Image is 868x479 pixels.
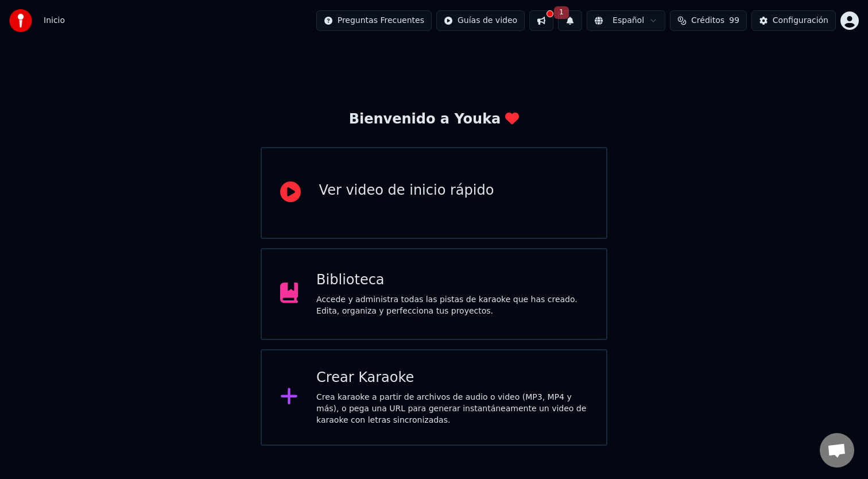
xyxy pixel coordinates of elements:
[751,10,836,31] button: Configuración
[44,15,65,26] span: Inicio
[436,10,525,31] button: Guías de video
[670,10,747,31] button: Créditos99
[349,110,520,129] div: Bienvenido a Youka
[319,181,494,200] div: Ver video de inicio rápido
[316,10,432,31] button: Preguntas Frecuentes
[9,9,32,32] img: youka
[554,6,569,19] span: 1
[316,294,588,317] div: Accede y administra todas las pistas de karaoke que has creado. Edita, organiza y perfecciona tus...
[316,392,588,426] div: Crea karaoke a partir de archivos de audio o video (MP3, MP4 y más), o pega una URL para generar ...
[729,15,739,26] span: 99
[44,15,65,26] nav: breadcrumb
[316,271,588,289] div: Biblioteca
[558,10,582,31] button: 1
[820,433,854,468] div: Chat abierto
[316,369,588,387] div: Crear Karaoke
[773,15,828,26] div: Configuración
[691,15,724,26] span: Créditos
